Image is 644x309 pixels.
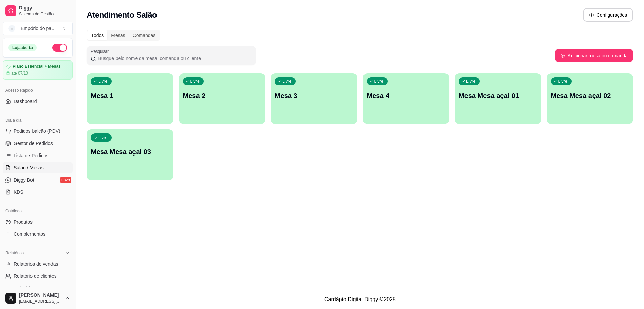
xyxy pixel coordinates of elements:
[52,44,67,52] button: Alterar Status
[91,48,111,54] label: Pesquisar
[455,73,541,124] button: LivreMesa Mesa açai 01
[3,22,73,35] button: Select a team
[87,73,173,124] button: LivreMesa 1
[11,70,28,76] article: até 07/10
[547,73,633,124] button: LivreMesa Mesa açai 02
[3,96,73,107] a: Dashboard
[3,259,73,269] a: Relatórios de vendas
[13,64,61,69] article: Plano Essencial + Mesas
[107,30,129,40] div: Mesas
[91,91,169,100] p: Mesa 1
[367,91,445,100] p: Mesa 4
[87,9,157,20] h2: Atendimento Salão
[14,177,34,183] span: Diggy Bot
[14,98,37,105] span: Dashboard
[466,79,476,84] p: Livre
[183,91,262,100] p: Mesa 2
[3,150,73,161] a: Lista de Pedidos
[14,261,58,267] span: Relatórios de vendas
[98,79,108,84] p: Livre
[96,55,252,62] input: Pesquisar
[3,229,73,240] a: Complementos
[3,126,73,137] button: Pedidos balcão (PDV)
[3,138,73,149] a: Gestor de Pedidos
[3,85,73,96] div: Acesso Rápido
[98,135,108,140] p: Livre
[19,298,62,304] span: [EMAIL_ADDRESS][DOMAIN_NAME]
[3,283,73,294] a: Relatório de mesas
[459,91,537,100] p: Mesa Mesa açai 01
[91,147,169,157] p: Mesa Mesa açai 03
[3,290,73,306] button: [PERSON_NAME][EMAIL_ADDRESS][DOMAIN_NAME]
[19,11,70,17] span: Sistema de Gestão
[14,273,57,280] span: Relatório de clientes
[14,164,44,171] span: Salão / Mesas
[3,3,73,19] a: DiggySistema de Gestão
[3,217,73,227] a: Produtos
[3,60,73,80] a: Plano Essencial + Mesasaté 07/10
[14,219,33,225] span: Produtos
[87,129,173,180] button: LivreMesa Mesa açai 03
[583,8,633,22] button: Configurações
[3,174,73,185] a: Diggy Botnovo
[14,285,55,292] span: Relatório de mesas
[76,290,644,309] footer: Cardápio Digital Diggy © 2025
[363,73,450,124] button: LivreMesa 4
[8,25,15,32] span: E
[551,91,629,100] p: Mesa Mesa açai 02
[19,292,62,298] span: [PERSON_NAME]
[87,30,107,40] div: Todos
[190,79,200,84] p: Livre
[271,73,357,124] button: LivreMesa 3
[14,231,45,238] span: Complementos
[14,152,49,159] span: Lista de Pedidos
[21,25,56,32] div: Empório do pa ...
[14,140,53,147] span: Gestor de Pedidos
[179,73,266,124] button: LivreMesa 2
[275,91,353,100] p: Mesa 3
[3,115,73,126] div: Dia a dia
[129,30,160,40] div: Comandas
[3,271,73,282] a: Relatório de clientes
[558,79,568,84] p: Livre
[3,187,73,198] a: KDS
[3,206,73,217] div: Catálogo
[555,49,633,62] button: Adicionar mesa ou comanda
[19,5,70,11] span: Diggy
[5,250,24,256] span: Relatórios
[282,79,292,84] p: Livre
[8,44,37,52] div: Loja aberta
[14,128,60,135] span: Pedidos balcão (PDV)
[14,189,23,195] span: KDS
[3,162,73,173] a: Salão / Mesas
[374,79,384,84] p: Livre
